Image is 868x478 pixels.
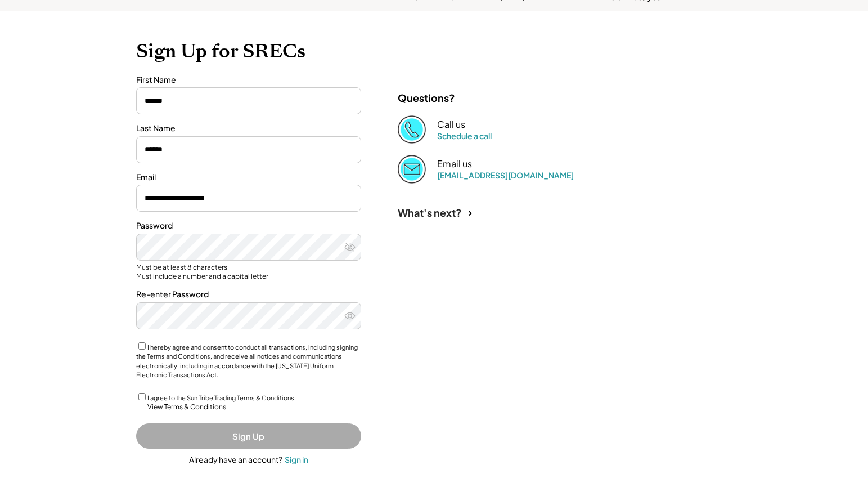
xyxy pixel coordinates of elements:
img: Email%202%403x.png [398,155,426,183]
div: Call us [437,119,465,131]
div: Re-enter Password [136,289,361,300]
label: I agree to the Sun Tribe Trading Terms & Conditions. [147,394,296,401]
div: Must be at least 8 characters Must include a number and a capital letter [136,263,361,280]
div: Questions? [398,91,455,104]
div: Email us [437,158,472,170]
div: Already have an account? [189,454,282,466]
div: View Terms & Conditions [147,403,226,412]
label: I hereby agree and consent to conduct all transactions, including signing the Terms and Condition... [136,343,358,379]
a: Schedule a call [437,131,492,141]
a: [EMAIL_ADDRESS][DOMAIN_NAME] [437,170,574,180]
div: Email [136,172,361,183]
div: Last Name [136,123,361,134]
img: Phone%20copy%403x.png [398,115,426,144]
h1: Sign Up for SRECs [136,39,732,63]
div: Sign in [285,454,308,464]
div: Password [136,220,361,231]
div: First Name [136,74,361,86]
button: Sign Up [136,423,361,449]
div: What's next? [398,206,462,219]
